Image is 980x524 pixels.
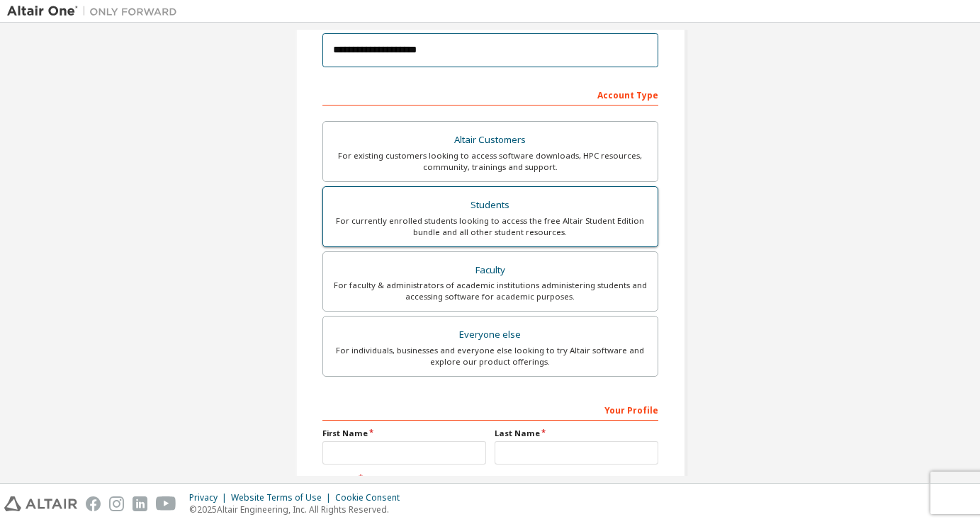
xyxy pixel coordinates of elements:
img: facebook.svg [86,496,101,511]
div: Altair Customers [332,130,649,150]
label: Job Title [322,473,658,484]
div: For faculty & administrators of academic institutions administering students and accessing softwa... [332,280,649,302]
div: For individuals, businesses and everyone else looking to try Altair software and explore our prod... [332,345,649,368]
img: youtube.svg [156,496,176,511]
div: Faculty [332,261,649,280]
div: Account Type [322,83,658,106]
div: Cookie Consent [335,492,408,503]
div: Everyone else [332,325,649,345]
div: For existing customers looking to access software downloads, HPC resources, community, trainings ... [332,150,649,173]
div: Privacy [189,492,231,503]
img: altair_logo.svg [4,496,77,511]
img: Altair One [7,4,184,18]
label: First Name [322,428,486,439]
img: instagram.svg [109,496,124,511]
div: For currently enrolled students looking to access the free Altair Student Edition bundle and all ... [332,215,649,238]
p: © 2025 Altair Engineering, Inc. All Rights Reserved. [189,503,408,516]
img: linkedin.svg [133,496,147,511]
div: Website Terms of Use [231,492,335,503]
div: Students [332,195,649,215]
label: Last Name [495,428,658,439]
div: Your Profile [322,398,658,421]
